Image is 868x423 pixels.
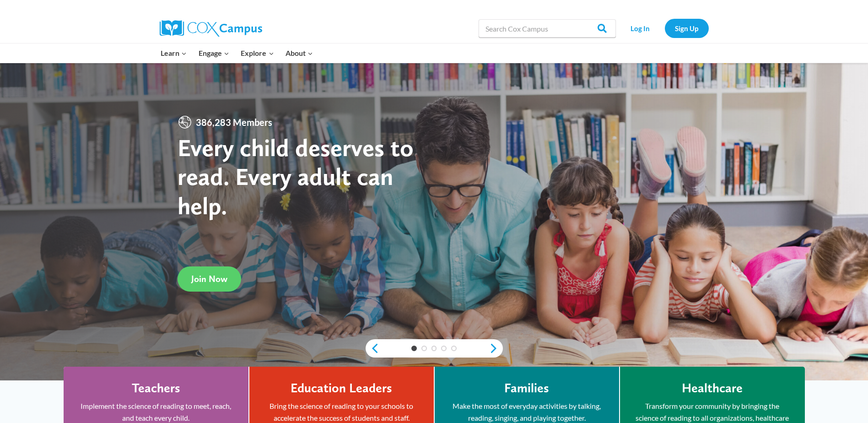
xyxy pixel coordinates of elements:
[665,19,709,38] a: Sign Up
[191,273,227,284] span: Join Now
[504,380,549,396] h4: Families
[161,47,187,59] span: Learn
[441,346,447,351] a: 4
[489,343,503,354] a: next
[178,266,241,292] a: Join Now
[241,47,274,59] span: Explore
[411,346,417,351] a: 1
[620,19,709,38] nav: Secondary Navigation
[682,380,743,396] h4: Healthcare
[286,47,313,59] span: About
[366,339,503,358] div: content slider buttons
[291,380,392,396] h4: Education Leaders
[421,346,427,351] a: 2
[479,19,616,38] input: Search Cox Campus
[155,43,319,63] nav: Primary Navigation
[620,19,660,38] a: Log In
[366,343,379,354] a: previous
[160,20,262,37] img: Cox Campus
[192,115,276,130] span: 386,283 Members
[132,380,180,396] h4: Teachers
[199,47,229,59] span: Engage
[431,346,437,351] a: 3
[178,133,414,220] strong: Every child deserves to read. Every adult can help.
[451,346,457,351] a: 5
